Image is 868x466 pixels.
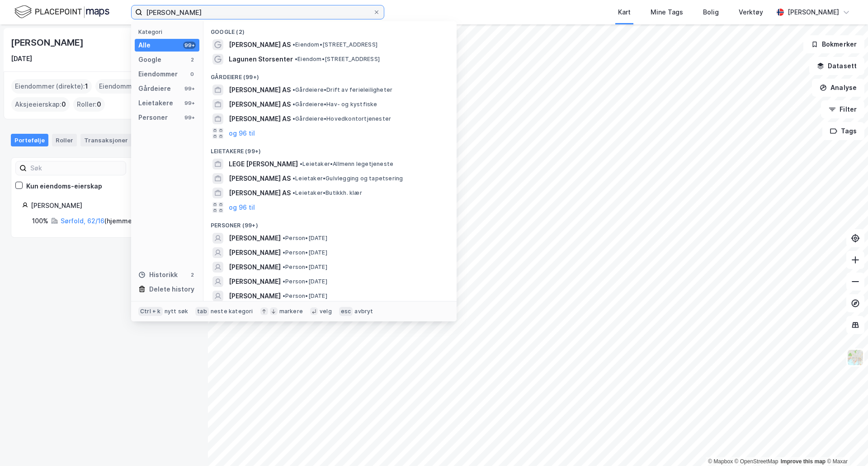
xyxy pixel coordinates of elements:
span: Leietaker • Gulvlegging og tapetsering [292,175,403,182]
div: neste kategori [211,308,253,315]
input: Søk på adresse, matrikkel, gårdeiere, leietakere eller personer [142,5,373,19]
div: Gårdeiere (99+) [203,66,457,83]
span: Person • [DATE] [283,264,327,271]
div: Aksjeeierskap : [11,97,70,112]
button: Tags [822,122,864,140]
div: Leietakere (99+) [203,141,457,157]
div: 0 [189,71,196,78]
div: Personer [138,112,168,123]
span: Leietaker • Butikkh. klær [292,189,362,197]
span: [PERSON_NAME] AS [229,99,291,110]
div: 2 [189,271,196,278]
div: Leietakere [138,98,173,108]
div: Mine Tags [651,7,683,18]
div: velg [320,308,332,315]
button: Bokmerker [803,35,864,53]
span: • [292,41,295,48]
div: Kontrollprogram for chat [823,423,868,466]
div: Delete history [149,284,194,295]
span: [PERSON_NAME] [229,262,281,273]
div: Kategori [138,28,199,35]
div: nytt søk [165,308,189,315]
button: og 96 til [229,202,255,213]
div: ( hjemmelshaver ) [61,216,157,226]
span: 1 [85,81,88,92]
div: [DATE] [11,53,32,64]
div: 5 [130,136,139,145]
span: [PERSON_NAME] [229,233,281,244]
button: Analyse [812,79,864,97]
div: esc [339,307,353,316]
div: Gårdeiere [138,83,171,94]
div: Eiendommer (Indirekte) : [95,79,183,94]
span: • [283,249,285,256]
span: LEGE [PERSON_NAME] [229,159,298,169]
div: Roller [52,134,77,146]
iframe: Chat Widget [823,423,868,466]
span: [PERSON_NAME] AS [229,85,291,95]
span: 0 [61,99,66,110]
div: Portefølje [11,134,48,146]
span: • [283,264,285,270]
span: Gårdeiere • Hovedkontortjenester [292,115,391,122]
input: Søk [27,161,126,175]
div: Eiendommer [138,69,178,80]
div: Personer (99+) [203,215,457,231]
div: avbryt [354,308,373,315]
button: og 96 til [229,128,255,139]
span: [PERSON_NAME] [229,291,281,301]
div: 99+ [183,85,196,92]
div: Roller : [73,97,105,112]
div: 99+ [183,42,196,49]
div: Kart [618,7,631,18]
div: Ctrl + k [138,307,163,316]
span: • [292,189,295,196]
span: [PERSON_NAME] AS [229,39,291,50]
div: [PERSON_NAME] [31,200,186,211]
span: Eiendom • [STREET_ADDRESS] [295,56,380,63]
span: Leietaker • Allmenn legetjeneste [300,160,393,168]
div: Bolig [703,7,719,18]
span: Person • [DATE] [283,292,327,300]
span: • [295,56,297,62]
span: Lagunen Storsenter [229,54,293,65]
div: Verktøy [739,7,763,18]
span: • [292,115,295,122]
div: tab [195,307,209,316]
span: [PERSON_NAME] [229,247,281,258]
div: Alle [138,40,151,51]
span: Eiendom • [STREET_ADDRESS] [292,41,377,48]
div: Historikk [138,269,178,280]
div: 100% [32,216,48,226]
span: 0 [97,99,101,110]
span: • [292,175,295,182]
a: Sørfold, 62/16 [61,217,104,225]
span: [PERSON_NAME] [229,276,281,287]
span: • [292,86,295,93]
span: • [283,235,285,241]
span: Gårdeiere • Drift av ferieleiligheter [292,86,392,94]
a: Improve this map [781,458,826,465]
span: Person • [DATE] [283,249,327,256]
div: [PERSON_NAME] [11,35,85,50]
img: logo.f888ab2527a4732fd821a326f86c7f29.svg [14,4,109,20]
a: OpenStreetMap [735,458,778,465]
div: 2 [189,56,196,63]
div: [PERSON_NAME] [788,7,839,18]
span: [PERSON_NAME] AS [229,113,291,124]
button: Filter [821,100,864,118]
div: Eiendommer (direkte) : [11,79,92,94]
div: markere [279,308,303,315]
div: 99+ [183,114,196,121]
img: Z [847,349,864,366]
span: Person • [DATE] [283,278,327,285]
div: 99+ [183,99,196,107]
span: Gårdeiere • Hav- og kystfiske [292,101,377,108]
a: Mapbox [708,458,733,465]
span: Person • [DATE] [283,235,327,242]
div: Transaksjoner [80,134,142,146]
span: • [283,278,285,285]
div: Kun eiendoms-eierskap [26,181,102,192]
span: • [283,292,285,299]
span: • [300,160,302,167]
